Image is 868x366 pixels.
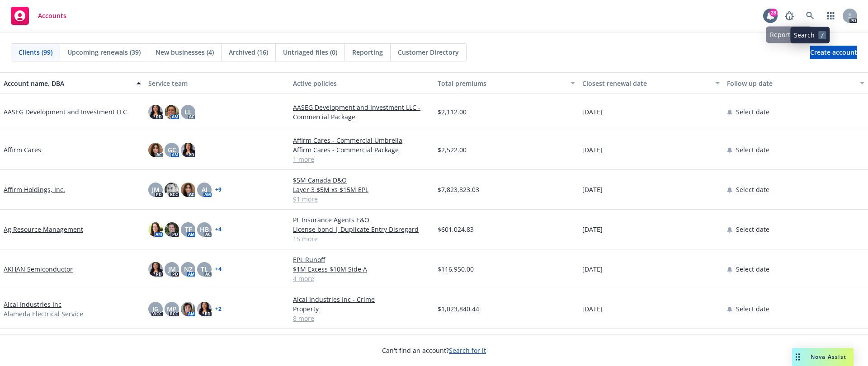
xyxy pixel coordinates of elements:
div: Total premiums [438,79,565,88]
span: Create account [810,44,857,61]
a: 4 more [293,274,430,283]
a: + 4 [215,227,222,232]
span: GC [168,145,176,155]
a: Report a Bug [780,7,798,25]
a: Create account [810,46,857,59]
a: AKHAN Semiconductor [4,264,73,274]
span: Untriaged files (0) [283,47,337,57]
span: $2,522.00 [438,145,467,155]
div: Active policies [293,79,430,88]
span: [DATE] [582,225,603,234]
span: [DATE] [582,145,603,155]
a: Alcal Industries Inc [4,300,61,309]
span: $1,023,840.44 [438,304,479,314]
span: Upcoming renewals (39) [67,47,141,57]
button: Closest renewal date [579,72,723,94]
span: Select date [736,264,769,274]
span: Reporting [352,47,383,57]
span: NZ [184,264,193,274]
span: Select date [736,185,769,194]
a: AASEG Development and Investment LLC - Commercial Package [293,103,430,122]
div: Account name, DBA [4,79,131,88]
span: JG [152,304,159,314]
img: photo [181,302,195,316]
a: Layer 3 $5M xs $15M EPL [293,185,430,194]
a: EPL Runoff [293,255,430,264]
a: + 2 [215,306,222,312]
a: Switch app [822,7,840,25]
span: TF [185,225,192,234]
span: $2,112.00 [438,107,467,117]
span: TL [201,264,208,274]
span: [DATE] [582,264,603,274]
a: 8 more [293,314,430,323]
span: $601,024.83 [438,225,474,234]
a: $1M Excess $10M Side A [293,264,430,274]
button: Active policies [289,72,434,94]
span: [DATE] [582,185,603,194]
span: Select date [736,225,769,234]
img: photo [148,143,163,157]
img: photo [148,222,163,237]
a: Affirm Cares - Commercial Package [293,145,430,155]
span: Clients (99) [19,47,52,57]
button: Service team [145,72,289,94]
a: Alcal Industries Inc - Crime [293,295,430,304]
span: [DATE] [582,107,603,117]
a: Accounts [7,3,70,28]
span: [DATE] [582,304,603,314]
button: Nova Assist [792,348,854,366]
span: LL [184,107,192,117]
div: Drag to move [792,348,803,366]
span: Select date [736,304,769,314]
a: Property [293,304,430,314]
a: AASEG Development and Investment LLC [4,107,127,117]
span: Can't find an account? [382,346,486,355]
img: photo [148,262,163,277]
span: MP [167,304,177,314]
span: JM [152,185,160,194]
img: photo [165,105,179,119]
img: photo [165,222,179,237]
a: Affirm Holdings, Inc. [4,185,65,194]
span: JM [168,264,176,274]
img: photo [181,143,195,157]
img: photo [197,302,212,316]
img: photo [165,183,179,197]
button: Follow up date [723,72,868,94]
a: Search [801,7,819,25]
span: Alameda Electrical Service [4,309,83,319]
a: PL Insurance Agents E&O [293,215,430,225]
img: photo [148,105,163,119]
a: + 9 [215,187,222,192]
img: photo [181,183,195,197]
span: AJ [202,185,208,194]
button: Total premiums [434,72,579,94]
a: Affirm Cares [4,145,41,155]
span: Customer Directory [398,47,459,57]
a: 1 more [293,155,430,164]
a: Affirm Cares - Commercial Umbrella [293,136,430,145]
span: Select date [736,145,769,155]
a: 91 more [293,194,430,204]
span: Nova Assist [811,353,846,361]
div: Follow up date [727,79,854,88]
a: 15 more [293,234,430,244]
span: Accounts [38,12,66,19]
span: Select date [736,107,769,117]
span: $7,823,823.03 [438,185,479,194]
a: $5M Canada D&O [293,175,430,185]
span: HB [200,225,209,234]
span: New businesses (4) [156,47,214,57]
a: License bond | Duplicate Entry Disregard [293,225,430,234]
a: Ag Resource Management [4,225,83,234]
span: Archived (16) [229,47,268,57]
div: Closest renewal date [582,79,710,88]
span: $116,950.00 [438,264,474,274]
